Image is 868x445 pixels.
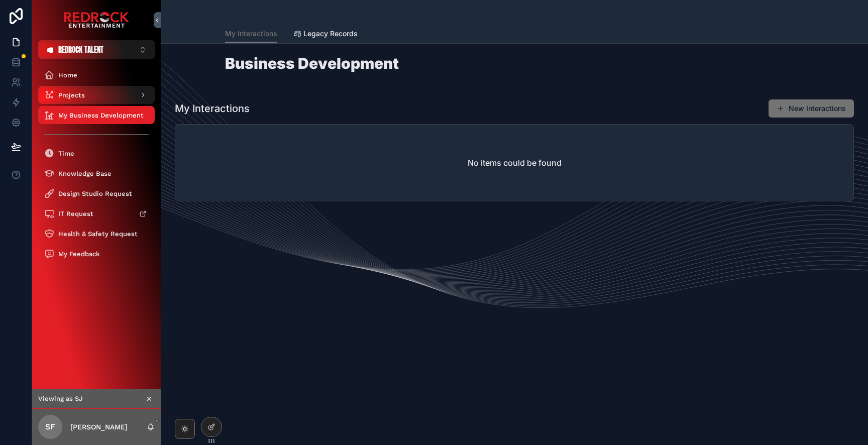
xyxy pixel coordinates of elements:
span: Knowledge Base [58,169,112,178]
button: New Interactions [769,99,854,118]
h1: Business Development [225,56,399,71]
a: Projects [38,86,155,104]
button: Select Button [38,40,155,59]
a: Knowledge Base [38,164,155,182]
a: IT Request [38,204,155,222]
span: Design Studio Request [58,189,132,198]
span: Legacy Records [303,29,358,39]
p: [PERSON_NAME] [70,422,128,432]
a: Health & Safety Request [38,225,155,243]
span: Projects [58,91,85,99]
span: SF [45,421,55,433]
span: My Interactions [225,29,277,39]
a: My Feedback [38,245,155,263]
span: Time [58,149,74,158]
span: Health & Safety Request [58,230,138,238]
span: My Feedback [58,250,100,258]
a: Home [38,66,155,84]
span: REDROCK TALENT [58,44,103,55]
h2: No items could be found [468,157,562,169]
h1: My Interactions [175,101,250,116]
span: Viewing as SJ [38,394,83,403]
img: App logo [64,12,129,28]
a: Legacy Records [293,25,358,45]
a: Time [38,144,155,162]
div: scrollable content [32,59,161,276]
span: Home [58,71,77,79]
span: IT Request [58,209,93,218]
a: Design Studio Request [38,184,155,202]
a: My Interactions [225,25,277,44]
a: My Business Development [38,106,155,124]
span: My Business Development [58,111,144,120]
